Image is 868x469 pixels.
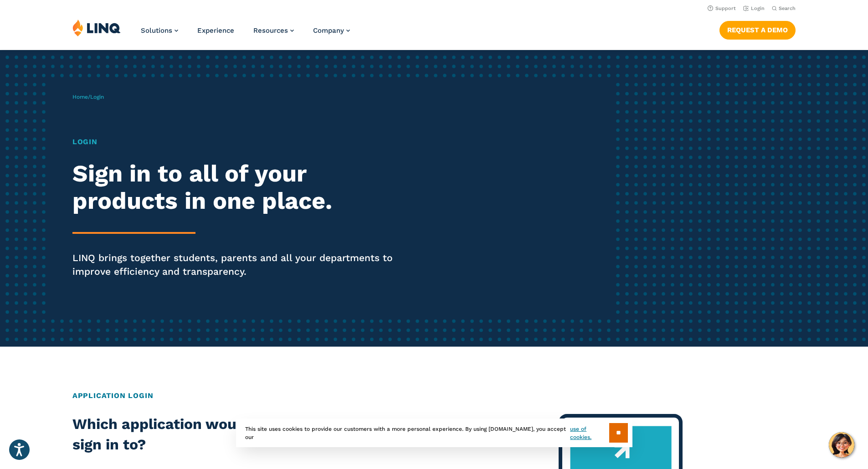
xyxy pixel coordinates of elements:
a: Request a Demo [719,21,796,39]
h2: Application Login [72,390,796,401]
button: Hello, have a question? Let’s chat. [829,432,854,458]
h2: Which application would you like to sign in to? [72,414,361,455]
nav: Button Navigation [719,19,796,39]
a: Home [72,94,88,100]
span: Resources [253,26,288,35]
button: Open Search Bar [772,5,796,12]
nav: Primary Navigation [141,19,350,49]
p: LINQ brings together students, parents and all your departments to improve efficiency and transpa... [72,251,407,278]
a: use of cookies. [570,425,609,441]
a: Resources [253,26,294,35]
a: Support [708,5,736,11]
span: Solutions [141,26,172,35]
a: Company [313,26,350,35]
div: This site uses cookies to provide our customers with a more personal experience. By using [DOMAIN... [236,419,632,447]
a: Solutions [141,26,178,35]
span: / [72,94,104,100]
a: Login [743,5,765,11]
img: LINQ | K‑12 Software [72,19,121,36]
h2: Sign in to all of your products in one place. [72,160,407,215]
span: Search [779,5,796,11]
h1: Login [72,136,407,147]
span: Company [313,26,344,35]
a: Experience [197,26,234,35]
span: Login [90,94,104,100]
